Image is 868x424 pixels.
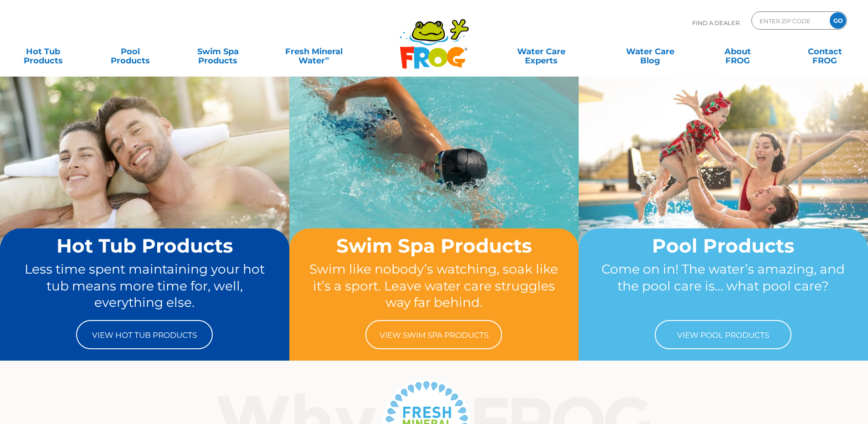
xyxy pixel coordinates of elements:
a: Hot TubProducts [9,42,77,61]
img: home-banner-pool-short [579,76,868,292]
h2: Swim Spa Products [307,235,561,256]
h2: Hot Tub Products [17,235,272,256]
a: View Swim Spa Products [365,320,502,349]
p: Find A Dealer [692,11,740,34]
p: Come on in! The water’s amazing, and the pool care is… what pool care? [596,261,851,311]
a: Swim SpaProducts [184,42,252,61]
a: Water CareBlog [616,42,684,61]
a: Fresh MineralWater∞ [271,42,356,61]
a: PoolProducts [97,42,164,61]
img: home-banner-swim-spa-short [289,76,579,292]
a: View Pool Products [655,320,791,349]
a: Water CareExperts [486,42,596,61]
input: Zip Code Form [759,14,820,27]
a: AboutFROG [704,42,771,61]
sup: ∞ [325,54,329,62]
input: GO [830,12,846,29]
a: View Hot Tub Products [76,320,213,349]
p: Swim like nobody’s watching, soak like it’s a sport. Leave water care struggles way far behind. [307,261,561,311]
h2: Pool Products [596,235,851,256]
a: ContactFROG [791,42,859,61]
p: Less time spent maintaining your hot tub means more time for, well, everything else. [17,261,272,311]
